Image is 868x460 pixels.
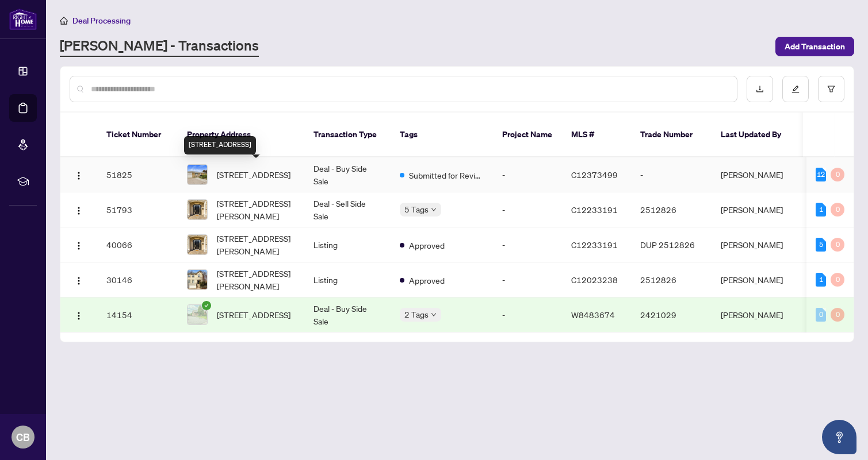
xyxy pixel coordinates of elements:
td: - [493,262,562,297]
th: Ticket Number [97,113,178,157]
span: [STREET_ADDRESS] [217,308,290,321]
span: C12023238 [571,275,618,285]
img: Logo [74,276,83,285]
td: [PERSON_NAME] [712,297,798,333]
span: C12233191 [571,204,618,215]
button: Open asap [822,420,856,454]
span: home [60,17,68,25]
td: [PERSON_NAME] [712,227,798,262]
span: Submitted for Review [409,169,484,181]
span: W8483674 [571,310,615,320]
td: 2421029 [631,297,712,333]
td: - [493,157,562,192]
td: Deal - Buy Side Sale [304,297,391,333]
td: [PERSON_NAME] [712,192,798,227]
button: Logo [70,306,88,324]
span: down [431,207,437,212]
span: Deal Processing [72,16,131,26]
span: [STREET_ADDRESS][PERSON_NAME] [217,267,295,292]
div: 12 [816,168,826,181]
span: Add Transaction [785,37,845,56]
th: Property Address [178,113,304,157]
div: 0 [831,308,844,322]
button: Logo [70,200,88,219]
span: filter [827,85,835,93]
span: CB [16,429,30,445]
img: thumbnail-img [188,165,207,184]
button: Logo [70,270,88,289]
td: Deal - Buy Side Sale [304,157,391,192]
img: thumbnail-img [188,305,207,324]
th: MLS # [562,113,631,157]
img: Logo [74,311,83,320]
td: 51825 [97,157,178,192]
span: check-circle [202,301,211,310]
span: 5 Tags [404,203,429,216]
img: thumbnail-img [188,200,207,219]
div: 1 [816,203,826,217]
td: [PERSON_NAME] [712,262,798,297]
span: edit [791,85,800,93]
td: 40066 [97,227,178,262]
td: - [493,192,562,227]
img: thumbnail-img [188,235,207,254]
td: 2512826 [631,192,712,227]
span: Approved [409,239,445,252]
div: 0 [831,168,844,181]
img: Logo [74,241,83,250]
button: Add Transaction [775,37,854,56]
img: logo [9,9,37,30]
div: 0 [831,238,844,252]
button: download [747,76,773,102]
span: [STREET_ADDRESS][PERSON_NAME] [217,197,295,222]
img: Logo [74,171,83,180]
span: [STREET_ADDRESS][PERSON_NAME] [217,232,295,257]
div: 1 [816,273,826,287]
span: [STREET_ADDRESS] [217,168,290,181]
td: 2512826 [631,262,712,297]
img: Logo [74,206,83,215]
td: 51793 [97,192,178,227]
img: thumbnail-img [188,270,207,289]
td: 30146 [97,262,178,297]
th: Tags [391,113,493,157]
td: Listing [304,227,391,262]
div: 5 [816,238,826,252]
th: Transaction Type [304,113,391,157]
span: 2 Tags [404,308,429,321]
span: down [431,312,437,318]
td: - [631,157,712,192]
td: Listing [304,262,391,297]
span: download [756,85,764,93]
td: 14154 [97,297,178,333]
div: 0 [831,273,844,287]
td: [PERSON_NAME] [712,157,798,192]
button: Logo [70,165,88,184]
button: Logo [70,235,88,254]
td: DUP 2512826 [631,227,712,262]
th: Last Updated By [712,113,798,157]
button: edit [782,76,809,102]
span: C12233191 [571,239,618,250]
td: - [493,297,562,333]
div: 0 [831,203,844,217]
th: Trade Number [631,113,712,157]
td: - [493,227,562,262]
div: 0 [816,308,826,322]
button: filter [818,76,844,102]
a: [PERSON_NAME] - Transactions [60,36,259,57]
th: Project Name [493,113,562,157]
div: [STREET_ADDRESS] [184,136,256,154]
span: C12373499 [571,169,618,180]
td: Deal - Sell Side Sale [304,192,391,227]
span: Approved [409,274,445,287]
